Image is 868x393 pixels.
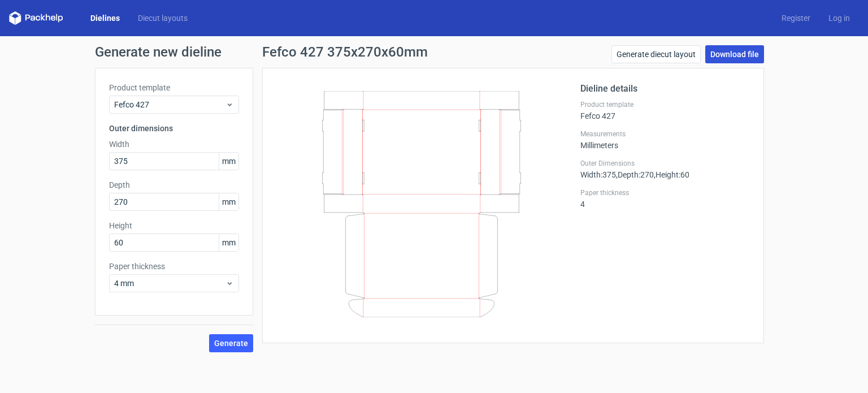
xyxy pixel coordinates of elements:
[262,45,428,59] h1: Fefco 427 375x270x60mm
[654,170,689,179] span: , Height : 60
[616,170,654,179] span: , Depth : 270
[611,45,701,63] a: Generate diecut layout
[580,170,616,179] span: Width : 375
[819,12,859,24] a: Log in
[109,179,239,191] label: Depth
[81,12,129,24] a: Dielines
[109,220,239,231] label: Height
[95,45,773,59] h1: Generate new dieline
[129,12,197,24] a: Diecut layouts
[114,99,225,110] span: Fefco 427
[580,129,750,139] label: Measurements
[580,129,750,150] div: Millimeters
[580,188,750,197] label: Paper thickness
[209,334,253,352] button: Generate
[214,339,248,347] span: Generate
[580,100,750,109] label: Product template
[109,261,239,272] label: Paper thickness
[580,100,750,120] div: Fefco 427
[219,193,238,210] span: mm
[580,82,750,96] h2: Dieline details
[580,159,750,168] label: Outer Dimensions
[109,123,239,134] h3: Outer dimensions
[219,234,238,251] span: mm
[219,153,238,170] span: mm
[705,45,764,63] a: Download file
[114,278,225,289] span: 4 mm
[109,139,239,150] label: Width
[109,82,239,93] label: Product template
[772,12,819,24] a: Register
[580,188,750,209] div: 4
